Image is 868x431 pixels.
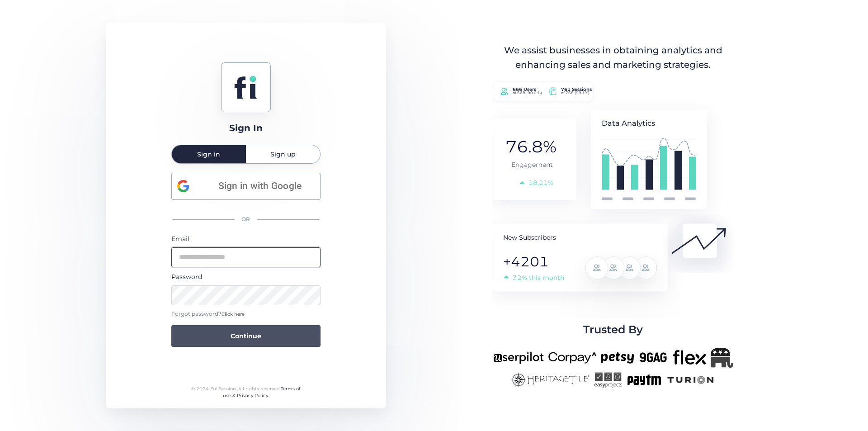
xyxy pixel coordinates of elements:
[513,91,542,95] tspan: of 668 (90.0 %)
[513,87,537,93] tspan: 666 Users
[231,331,261,341] span: Continue
[494,43,732,72] div: We assist businesses in obtaining analytics and enhancing sales and marketing strategies.
[711,348,733,368] img: Republicanlogo-bw.png
[503,233,556,242] tspan: New Subscribers
[171,325,321,347] button: Continue
[561,87,593,93] tspan: 761 Sessions
[513,274,564,282] tspan: 32% this month
[171,272,321,282] div: Password
[171,310,321,318] div: Forgot password?
[561,91,590,95] tspan: of 768 (99.1%)
[673,348,706,368] img: flex-new.png
[493,348,544,368] img: userpilot-new.png
[506,137,557,156] tspan: 76.8%
[666,372,715,388] img: turion-new.png
[627,372,661,388] img: paytm-new.png
[206,179,315,194] span: Sign in with Google
[511,372,590,388] img: heritagetile-new.png
[229,121,263,135] div: Sign In
[187,385,304,399] div: © 2024 FullSession. All rights reserved.
[548,348,596,368] img: corpay-new.png
[583,321,643,338] span: Trusted By
[222,311,245,317] span: Click here
[171,234,321,244] div: Email
[601,348,634,368] img: petsy-new.png
[197,151,220,157] span: Sign in
[528,179,553,187] tspan: 18,21%
[503,253,549,270] tspan: +4201
[602,119,655,128] tspan: Data Analytics
[638,348,668,368] img: 9gag-new.png
[511,161,553,169] tspan: Engagement
[270,151,296,157] span: Sign up
[171,210,321,229] div: OR
[594,372,622,388] img: easyprojects-new.png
